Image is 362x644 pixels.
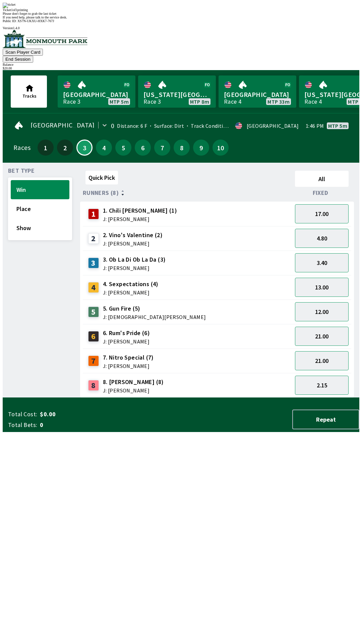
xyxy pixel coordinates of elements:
[315,332,328,340] span: 21.00
[88,282,99,293] div: 4
[143,90,210,99] span: [US_STATE][GEOGRAPHIC_DATA]
[16,205,64,213] span: Place
[8,410,37,418] span: Total Cost:
[156,145,169,150] span: 7
[115,140,131,156] button: 5
[3,19,359,23] div: Public ID:
[3,56,33,63] button: End Session
[103,280,159,288] span: 4. Sexpectations (4)
[11,199,69,218] button: Place
[98,145,110,150] span: 4
[88,233,99,244] div: 2
[214,145,227,150] span: 10
[83,190,119,196] span: Runners (8)
[103,314,206,320] span: J: [DEMOGRAPHIC_DATA][PERSON_NAME]
[88,174,115,181] span: Quick Pick
[103,231,163,239] span: 2. Vino's Valentine (2)
[111,123,114,128] div: 0
[315,357,328,365] span: 21.00
[3,15,67,19] span: If you need help, please talk to the service desk.
[40,410,145,418] span: $0.00
[219,75,296,108] a: [GEOGRAPHIC_DATA]Race 4MTP 33m
[193,140,209,156] button: 9
[295,302,349,321] button: 12.00
[295,278,349,297] button: 13.00
[63,99,80,104] div: Race 3
[88,331,99,342] div: 6
[103,363,154,369] span: J: [PERSON_NAME]
[190,99,209,104] span: MTP 8m
[306,123,324,128] span: 1:46 PM
[88,307,99,317] div: 5
[58,75,135,108] a: [GEOGRAPHIC_DATA]Race 3MTP 5m
[88,380,99,391] div: 8
[103,216,177,222] span: J: [PERSON_NAME]
[267,99,290,104] span: MTP 33m
[13,145,31,150] div: Races
[103,206,177,215] span: 1. Chili [PERSON_NAME] (1)
[317,234,327,242] span: 4.80
[22,93,37,99] span: Tracks
[8,168,35,173] span: Bet Type
[295,171,349,187] button: All
[11,180,69,199] button: Win
[295,351,349,370] button: 21.00
[3,12,359,15] div: Please don't forget to grab the last ticket
[295,327,349,346] button: 21.00
[295,253,349,272] button: 3.40
[247,123,299,128] div: [GEOGRAPHIC_DATA]
[3,30,87,48] img: venue logo
[136,145,149,150] span: 6
[292,190,351,196] div: Fixed
[8,421,37,429] span: Total Bets:
[103,339,150,344] span: J: [PERSON_NAME]
[103,329,150,337] span: 6. Rum's Pride (6)
[295,376,349,395] button: 2.15
[3,63,359,66] div: Balance
[224,99,241,104] div: Race 4
[96,140,112,156] button: 4
[3,66,359,70] div: $ 20.00
[103,241,163,246] span: J: [PERSON_NAME]
[103,304,206,313] span: 5. Gun Fire (5)
[76,140,93,156] button: 3
[16,186,64,194] span: Win
[117,122,147,129] span: Distance: 6 F
[85,171,118,184] button: Quick Pick
[3,49,43,56] button: Scan Player Card
[103,290,159,295] span: J: [PERSON_NAME]
[103,388,164,393] span: J: [PERSON_NAME]
[315,308,328,316] span: 12.00
[31,122,95,128] span: [GEOGRAPHIC_DATA]
[195,145,207,150] span: 9
[315,210,328,218] span: 17.00
[3,8,359,12] div: Ticket 1 of 1 printing
[292,410,359,429] button: Repeat
[224,90,291,99] span: [GEOGRAPHIC_DATA]
[103,255,166,264] span: 3. Ob La Di Ob La Da (3)
[40,421,145,429] span: 0
[174,140,190,156] button: 8
[3,3,15,8] img: ticket
[88,356,99,366] div: 7
[11,75,47,108] button: Tracks
[143,99,161,104] div: Race 3
[213,140,229,156] button: 10
[135,140,151,156] button: 6
[63,90,130,99] span: [GEOGRAPHIC_DATA]
[175,145,188,150] span: 8
[315,283,328,291] span: 13.00
[298,416,353,423] span: Repeat
[184,122,243,129] span: Track Condition: Firm
[3,26,359,30] div: Version 1.4.0
[39,145,52,150] span: 1
[88,258,99,268] div: 3
[38,140,54,156] button: 1
[16,224,64,232] span: Show
[147,122,184,129] span: Surface: Dirt
[313,190,328,196] span: Fixed
[83,190,292,196] div: Runners (8)
[57,140,73,156] button: 2
[17,19,54,23] span: XS7N-UKXU-HXK7-767J
[317,381,327,389] span: 2.15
